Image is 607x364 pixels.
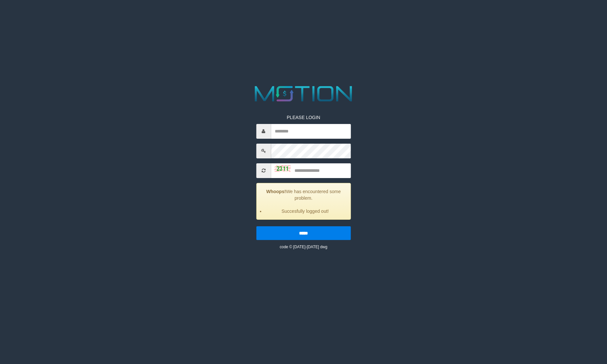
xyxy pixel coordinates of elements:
small: code © [DATE]-[DATE] dwg [280,245,327,249]
li: Succesfully logged out! [265,208,345,214]
div: We has encountered some problem. [256,183,351,220]
strong: Whoops! [266,189,286,194]
p: PLEASE LOGIN [256,114,351,121]
img: captcha [274,165,291,172]
img: MOTION_logo.png [250,83,357,104]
